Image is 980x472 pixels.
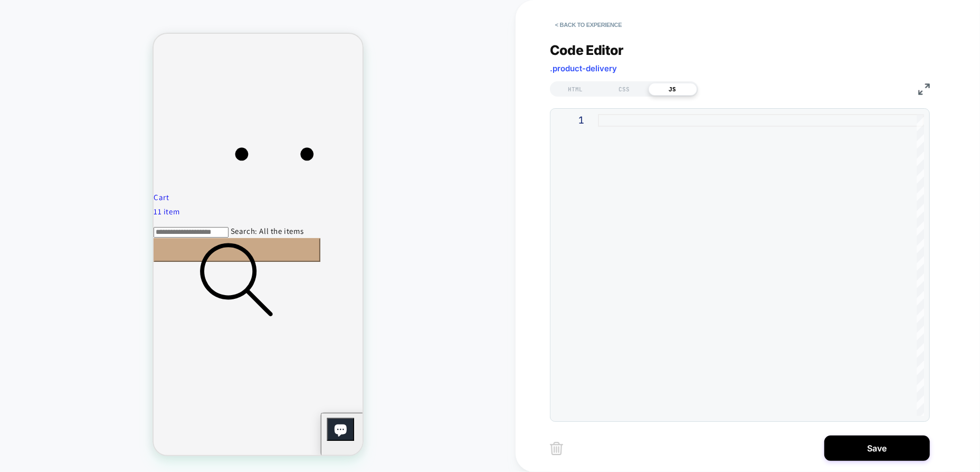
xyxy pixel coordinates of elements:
label: Search: All the items [77,192,150,202]
span: 1 item [4,173,26,183]
div: HTML [551,83,600,96]
img: delete [550,442,563,455]
span: .product-delivery [550,63,617,73]
img: fullscreen [918,83,930,95]
button: < Back to experience [550,16,627,33]
div: CSS [600,83,649,96]
button: Save [824,436,930,461]
span: Code Editor [550,42,624,58]
div: 1 [556,114,584,127]
div: JS [649,83,697,96]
